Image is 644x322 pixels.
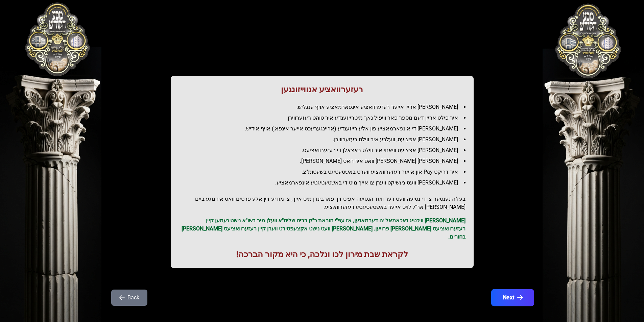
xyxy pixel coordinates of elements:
li: [PERSON_NAME] די אינפארמאציע פון אלע רייזענדע (אריינגערעכט אייער אינפא.) אויף אידיש. [184,125,466,133]
li: [PERSON_NAME] אפציעס, וועלכע איר ווילט רעזערווירן. [184,135,466,144]
li: [PERSON_NAME] אפציעס וויאזוי איר ווילט באצאלן די רעזערוואציעס. [184,146,466,154]
p: [PERSON_NAME] וויכטיג נאכאמאל צו דערמאנען, אז עפ"י הוראת כ"ק רבינו שליט"א וועלן מיר בשו"א נישט נע... [179,217,466,241]
li: [PERSON_NAME] אריין אייער רעזערוואציע אינפארמאציע אויף ענגליש. [184,103,466,111]
h2: בעז"ה נענטער צו די נסיעה וועט דער וועד הנסיעה אפיס זיך פארבינדן מיט אייך, צו מודיע זיין אלע פרטים... [179,195,466,211]
h1: רעזערוואציע אנווייזונגען [179,84,466,95]
h1: לקראת שבת מירון לכו ונלכה, כי היא מקור הברכה! [179,249,466,260]
li: [PERSON_NAME] [PERSON_NAME] וואס איר האט [PERSON_NAME]. [184,157,466,165]
li: איר דריקט Pay און אייער רעזערוואציע ווערט באשטעטיגט בשעטומ"צ. [184,168,466,176]
li: [PERSON_NAME] וועט געשיקט ווערן צו אייך מיט די באשטעטיגטע אינפארמאציע. [184,179,466,187]
li: איר פילט אריין דעם מספר פאר וויפיל נאך מיטרייזענדע איר טוהט רעזערווירן. [184,114,466,122]
button: Next [491,289,534,306]
button: Back [111,290,147,306]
